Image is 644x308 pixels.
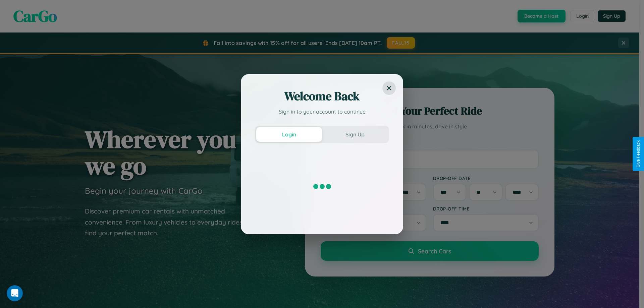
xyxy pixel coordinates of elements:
button: Sign Up [322,127,388,142]
button: Login [256,127,322,142]
div: Give Feedback [636,140,641,168]
iframe: Intercom live chat [7,285,23,301]
h2: Welcome Back [255,88,389,104]
p: Sign in to your account to continue [255,108,389,116]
